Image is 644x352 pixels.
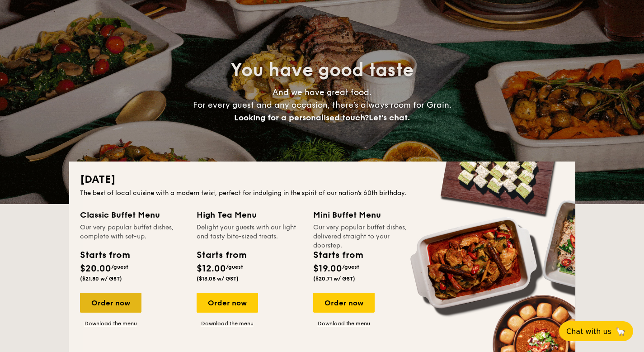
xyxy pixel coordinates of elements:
span: ($20.71 w/ GST) [313,276,355,282]
span: $12.00 [197,263,226,274]
div: High Tea Menu [197,209,302,221]
div: Starts from [197,248,246,262]
div: Order now [80,293,141,313]
span: ($21.80 w/ GST) [80,276,122,282]
span: You have good taste [230,59,414,81]
div: Mini Buffet Menu [313,209,419,221]
h2: [DATE] [80,172,564,187]
span: Looking for a personalised touch? [234,113,369,123]
a: Download the menu [80,320,141,327]
span: And we have great food. For every guest and any occasion, there’s always room for Grain. [193,87,451,123]
span: Chat with us [566,327,611,336]
a: Download the menu [313,320,375,327]
div: Starts from [80,248,129,262]
div: Our very popular buffet dishes, complete with set-up. [80,223,186,241]
span: /guest [226,264,243,270]
span: $19.00 [313,263,342,274]
span: $20.00 [80,263,111,274]
div: Classic Buffet Menu [80,209,186,221]
span: /guest [111,264,128,270]
span: Let's chat. [369,113,410,123]
div: Delight your guests with our light and tasty bite-sized treats. [197,223,302,241]
span: 🦙 [615,326,626,337]
a: Download the menu [197,320,258,327]
div: Starts from [313,248,362,262]
button: Chat with us🦙 [559,321,633,341]
span: /guest [342,264,359,270]
div: Our very popular buffet dishes, delivered straight to your doorstep. [313,223,419,241]
div: Order now [313,293,375,313]
span: ($13.08 w/ GST) [197,276,239,282]
div: The best of local cuisine with a modern twist, perfect for indulging in the spirit of our nation’... [80,189,564,198]
div: Order now [197,293,258,313]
